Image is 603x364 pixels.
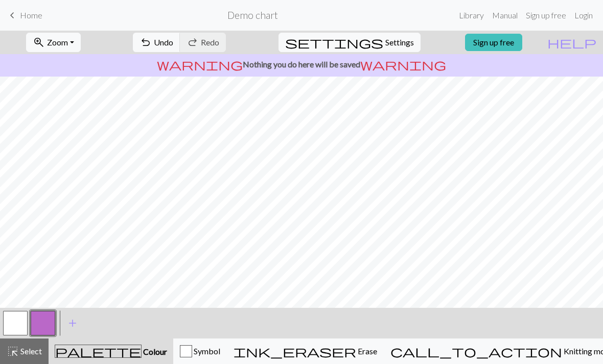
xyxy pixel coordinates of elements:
[66,316,79,330] span: add
[55,344,141,358] span: palette
[285,35,383,50] span: settings
[227,338,384,364] button: Erase
[49,338,173,364] button: Colour
[20,10,42,20] span: Home
[360,57,446,71] span: warning
[7,344,19,358] span: highlight_alt
[6,7,42,24] a: Home
[173,338,227,364] button: Symbol
[522,5,570,26] a: Sign up free
[285,36,383,48] i: Settings
[279,33,421,52] button: SettingsSettings
[4,58,599,70] p: Nothing you do here will be saved
[157,57,243,71] span: warning
[385,36,414,48] span: Settings
[47,37,68,47] span: Zoom
[227,9,278,21] h2: Demo chart
[547,35,596,50] span: help
[192,346,220,356] span: Symbol
[234,344,356,358] span: ink_eraser
[26,33,81,52] button: Zoom
[356,346,377,356] span: Erase
[154,37,173,47] span: Undo
[390,344,562,358] span: call_to_action
[455,5,488,26] a: Library
[133,33,180,52] button: Undo
[142,347,167,356] span: Colour
[488,5,522,26] a: Manual
[570,5,597,26] a: Login
[465,34,522,51] a: Sign up free
[33,35,45,50] span: zoom_in
[140,35,152,50] span: undo
[19,346,42,356] span: Select
[6,8,18,22] span: keyboard_arrow_left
